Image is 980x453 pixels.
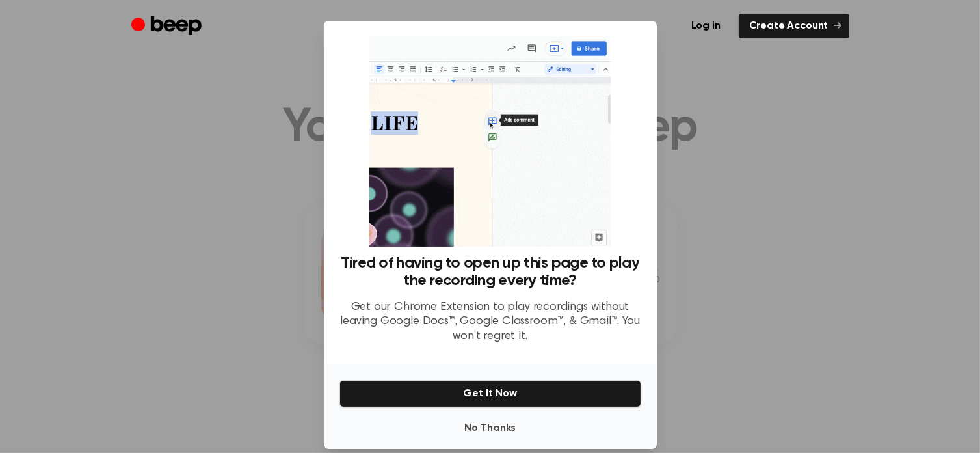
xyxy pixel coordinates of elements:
[739,14,849,38] a: Create Account
[681,14,731,38] a: Log in
[369,36,611,247] img: Beep extension in action
[339,300,641,344] p: Get our Chrome Extension to play recordings without leaving Google Docs™, Google Classroom™, & Gm...
[131,14,205,39] a: Beep
[339,254,641,290] h3: Tired of having to open up this page to play the recording every time?
[339,380,641,407] button: Get It Now
[339,415,641,441] button: No Thanks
